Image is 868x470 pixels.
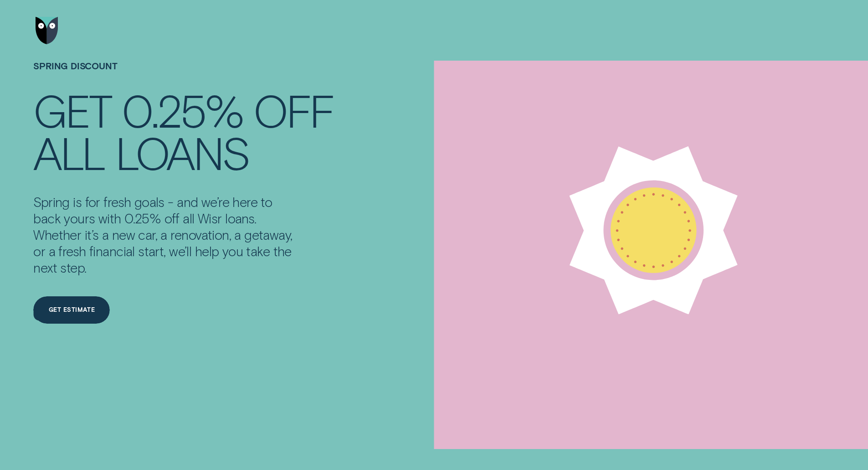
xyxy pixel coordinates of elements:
[115,131,249,173] div: loans
[33,61,334,88] h1: SPRING DISCOUNT
[33,194,297,276] p: Spring is for fresh goals - and we’re here to back yours with 0.25% off all Wisr loans. Whether i...
[33,296,110,324] a: Get estimate
[36,17,58,44] img: Wisr
[33,88,111,131] div: Get
[253,88,334,131] div: off
[33,131,105,173] div: all
[122,88,243,131] div: 0.25%
[33,88,334,173] h4: Get 0.25% off all loans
